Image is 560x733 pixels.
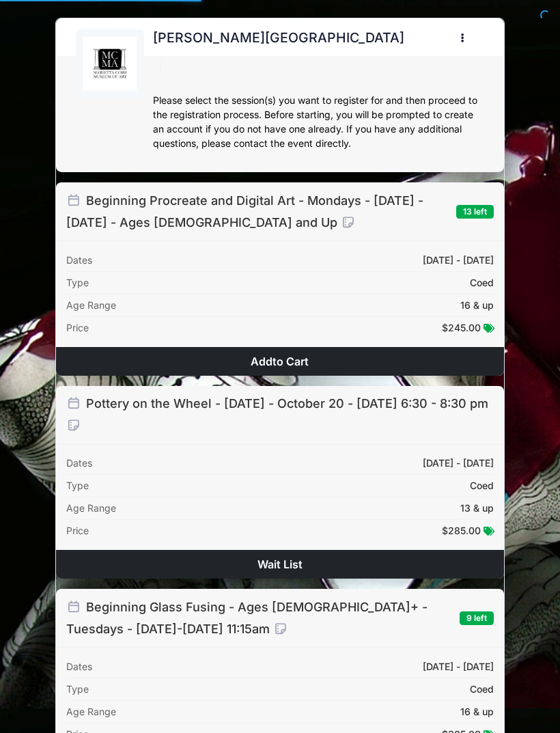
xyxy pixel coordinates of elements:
div: Dates [66,452,92,474]
div: [DATE] - [DATE] [423,249,494,271]
span: Type [66,475,89,497]
span: 13 & up [460,497,494,519]
span: $245.00 [442,322,481,333]
button: Wait List [56,550,504,579]
img: logo [83,36,137,91]
div: [DATE] - [DATE] [423,452,494,474]
span: Coed [470,475,494,497]
span: 13 left [456,205,494,219]
span: Coed [470,272,494,294]
div: Price [66,520,89,542]
span: Wait List [257,557,303,571]
div: [DATE] - [DATE] [423,656,494,678]
span: $285.00 [442,525,481,536]
span: Beginning Glass Fusing - Ages [DEMOGRAPHIC_DATA]+ - Tuesdays - [DATE]-[DATE] 11:15am [66,600,428,636]
span: Pottery on the Wheel - [DATE] - October 20 - [DATE] 6:30 - 8:30 pm [86,396,488,411]
span: Age Range [66,701,116,723]
button: Addto Cart [56,347,504,376]
h1: [PERSON_NAME][GEOGRAPHIC_DATA] [153,26,404,50]
span: Type [66,272,89,294]
span: Age Range [66,294,116,316]
div: Dates [66,656,92,678]
span: 16 & up [460,701,494,723]
span: Beginning Procreate and Digital Art - Mondays - [DATE] - [DATE] - Ages [DEMOGRAPHIC_DATA] and Up [66,193,423,230]
span: Age Range [66,497,116,519]
span: to Cart [272,355,309,368]
div: Dates [66,249,92,271]
span: Type [66,678,89,700]
div: Please select the session(s) you want to register for and then proceed to the registration proces... [153,94,484,151]
div: Price [66,317,89,339]
span: Coed [470,678,494,700]
span: 16 & up [460,294,494,316]
span: 9 left [460,611,494,625]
